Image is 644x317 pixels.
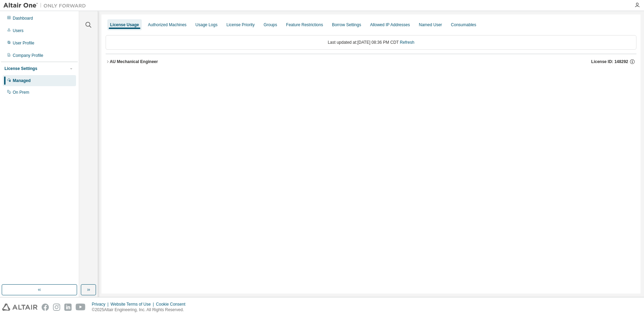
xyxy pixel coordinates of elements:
div: Usage Logs [195,22,217,28]
div: Named User [419,22,442,28]
div: Last updated at: [DATE] 08:36 PM CDT [106,35,636,50]
div: User Profile [13,40,34,46]
div: Allowed IP Addresses [370,22,410,28]
div: On Prem [13,90,29,95]
div: Privacy [92,301,110,307]
img: instagram.svg [53,304,60,311]
div: License Usage [110,22,139,28]
div: Company Profile [13,53,43,58]
span: License ID: 148292 [591,59,628,64]
div: Authorized Machines [148,22,186,28]
img: Altair One [3,2,89,9]
div: Feature Restrictions [286,22,323,28]
div: Website Terms of Use [110,301,156,307]
div: Users [13,28,23,33]
div: Groups [264,22,277,28]
div: Managed [13,78,31,83]
a: Refresh [400,40,414,45]
img: youtube.svg [76,304,86,311]
div: License Settings [4,66,37,71]
div: License Priority [226,22,255,28]
div: AU Mechanical Engineer [110,59,158,64]
p: © 2025 Altair Engineering, Inc. All Rights Reserved. [92,307,190,313]
div: Borrow Settings [332,22,361,28]
button: AU Mechanical EngineerLicense ID: 148292 [106,54,636,69]
div: Dashboard [13,16,33,21]
img: facebook.svg [42,304,49,311]
img: altair_logo.svg [2,304,37,311]
div: Consumables [451,22,476,28]
div: Cookie Consent [156,301,189,307]
img: linkedin.svg [64,304,72,311]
